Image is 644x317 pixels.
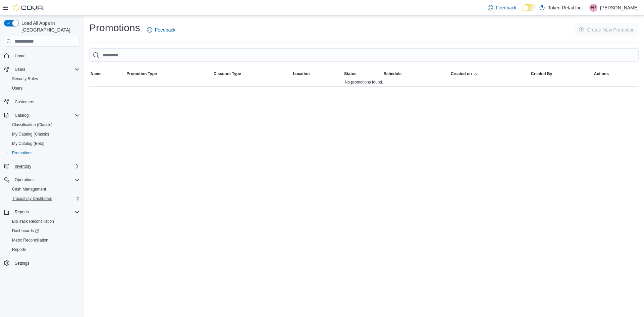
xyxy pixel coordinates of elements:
span: Users [12,86,22,91]
span: My Catalog (Beta) [9,140,80,148]
span: No promotions found. [345,80,383,85]
button: Location [291,70,343,78]
span: Users [9,84,80,92]
span: Reports [15,209,29,215]
span: Reports [12,247,26,252]
a: Dashboards [9,227,42,235]
span: My Catalog (Beta) [12,141,45,146]
a: Promotions [9,149,35,157]
span: Security Roles [9,75,80,83]
span: Feedback [155,27,175,33]
button: Reports [1,207,83,217]
span: Traceabilty Dashboard [9,195,80,203]
button: Users [1,65,83,74]
button: Status [343,70,382,78]
span: Location [293,71,310,76]
span: Schedule [384,71,401,76]
span: Operations [15,177,35,182]
button: Name [89,70,125,78]
button: Customers [1,97,83,107]
span: Status [344,71,357,76]
span: Dashboards [9,227,80,235]
a: Cash Management [9,185,49,193]
a: My Catalog (Beta) [9,140,47,148]
a: BioTrack Reconciliation [9,217,57,225]
nav: Complex example [4,48,80,285]
span: Metrc Reconciliation [12,237,48,243]
a: Feedback [144,23,178,37]
p: Token Retail Inc. [548,4,583,12]
span: Inventory [12,162,80,170]
button: Created By [530,70,593,78]
span: Home [12,51,80,60]
a: Settings [12,259,32,267]
a: Dashboards [7,226,83,235]
span: Users [12,65,80,73]
button: Promotion Type [125,70,212,78]
p: [PERSON_NAME] [600,4,639,12]
input: Dark Mode [522,4,536,11]
span: Home [15,53,25,59]
span: Security Roles [12,76,38,82]
span: Reports [12,208,80,216]
span: Operations [12,176,80,184]
button: Security Roles [7,74,83,84]
span: Catalog [15,113,29,118]
span: Cash Management [12,187,46,192]
span: Customers [12,98,80,106]
button: Users [7,84,83,93]
input: This is a search bar. As you type, the results lower in the page will automatically filter. [89,48,639,62]
span: My Catalog (Classic) [12,131,49,137]
button: Operations [1,175,83,184]
a: Classification (Classic) [9,121,55,129]
span: Created By [531,71,552,76]
button: Schedule [382,70,449,78]
span: Created on [451,71,472,76]
span: Inventory [15,164,31,169]
span: FP [591,4,596,12]
button: Promotions [7,148,83,158]
a: Users [9,84,25,92]
span: Users [15,67,25,72]
a: Traceabilty Dashboard [9,195,55,203]
a: Customers [12,98,37,106]
button: Settings [1,258,83,268]
button: Classification (Classic) [7,120,83,129]
button: BioTrack Reconciliation [7,217,83,226]
h1: Promotions [89,21,140,35]
span: Dashboards [12,228,39,233]
span: Create New Promotion [587,27,635,33]
span: Promotion Type [126,71,157,76]
button: Reports [7,245,83,254]
span: Settings [12,259,80,267]
a: My Catalog (Classic) [9,130,52,138]
span: Discount Type [214,71,241,76]
span: Name [91,71,102,76]
span: My Catalog (Classic) [9,130,80,138]
div: Fetima Perkins [589,4,597,12]
span: Metrc Reconciliation [9,236,80,244]
a: Security Roles [9,75,41,83]
a: Reports [9,246,29,254]
span: Traceabilty Dashboard [12,196,52,201]
img: Cova [13,4,44,11]
a: Metrc Reconciliation [9,236,51,244]
button: Discount Type [212,70,292,78]
button: Cash Management [7,184,83,194]
button: Create New Promotion [575,23,639,37]
span: Cash Management [9,185,80,193]
span: Load All Apps in [GEOGRAPHIC_DATA] [19,20,80,33]
button: Traceabilty Dashboard [7,194,83,203]
a: Feedback [485,1,519,14]
span: Catalog [12,111,80,119]
button: Metrc Reconciliation [7,235,83,245]
button: Inventory [1,162,83,171]
button: Created on [449,70,530,78]
button: Home [1,51,83,60]
span: Reports [9,246,80,254]
span: Customers [15,99,34,105]
span: Classification (Classic) [9,121,80,129]
button: Operations [12,176,37,184]
span: BioTrack Reconciliation [12,219,54,224]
